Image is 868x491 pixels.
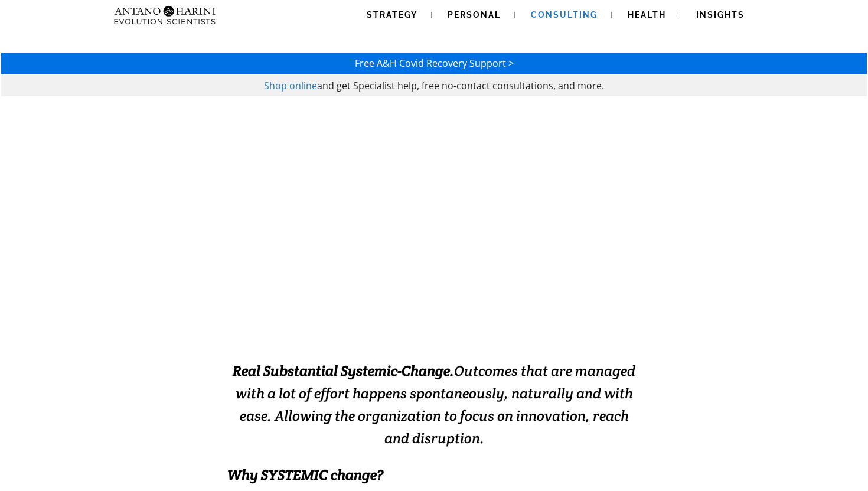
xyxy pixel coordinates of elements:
[367,10,417,19] span: Strategy
[531,10,598,19] span: Consulting
[448,10,501,19] span: Personal
[227,466,383,484] span: Why SYSTEMIC change?
[317,79,604,92] span: and get Specialist help, free no-contact consultations, and more.
[233,362,454,380] strong: Real Substantial Systemic-Change.
[355,57,514,70] a: Free A&H Covid Recovery Support >
[628,10,666,19] span: Health
[264,79,317,92] a: Shop online
[198,288,671,317] strong: EXCELLENCE INSTALLATION. ENABLED.
[233,362,635,447] span: Outcomes that are managed with a lot of effort happens spontaneously, naturally and with ease. Al...
[696,10,745,19] span: Insights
